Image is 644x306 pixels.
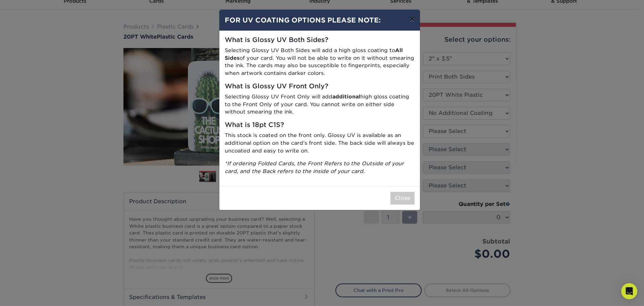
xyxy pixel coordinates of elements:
[225,47,415,77] p: Selecting Glossy UV Both Sides will add a high gloss coating to of your card. You will not be abl...
[621,283,637,299] div: Open Intercom Messenger
[225,36,415,44] h5: What is Glossy UV Both Sides?
[225,121,415,129] h5: What is 18pt C1S?
[225,47,403,61] strong: All Sides
[390,192,415,205] button: Close
[225,132,415,155] p: This stock is coated on the front only. Glossy UV is available as an additional option on the car...
[225,83,415,90] h5: What is Glossy UV Front Only?
[332,93,360,100] strong: additional
[404,10,420,29] button: ×
[225,160,404,174] i: *If ordering Folded Cards, the Front Refers to the Outside of your card, and the Back refers to t...
[225,93,415,116] p: Selecting Glossy UV Front Only will add high gloss coating to the Front Only of your card. You ca...
[225,15,415,25] h4: FOR UV COATING OPTIONS PLEASE NOTE:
